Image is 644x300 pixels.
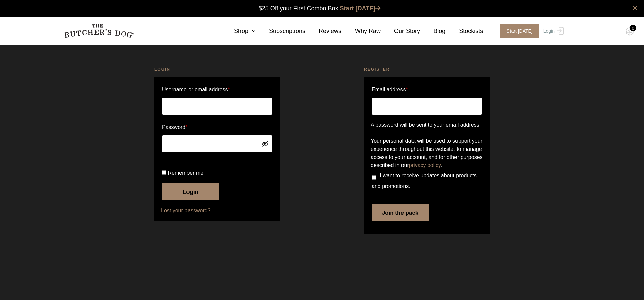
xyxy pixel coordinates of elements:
[162,183,219,200] button: Login
[500,24,539,38] span: Start [DATE]
[420,27,445,36] a: Blog
[633,4,637,12] a: close
[340,5,381,12] a: Start [DATE]
[626,27,634,36] img: TBD_Cart-Empty.png
[364,66,490,73] h2: Register
[372,84,408,95] label: Email address
[445,27,483,36] a: Stockists
[372,175,376,180] input: I want to receive updates about products and promotions.
[162,122,272,133] label: Password
[381,27,420,36] a: Our Story
[630,25,636,31] div: 0
[221,27,256,36] a: Shop
[305,27,341,36] a: Reviews
[261,140,269,147] button: Show password
[162,84,272,95] label: Username or email address
[162,170,166,175] input: Remember me
[372,173,477,189] span: I want to receive updates about products and promotions.
[161,207,273,215] a: Lost your password?
[409,162,441,168] a: privacy policy
[371,121,483,129] p: A password will be sent to your email address.
[256,27,305,36] a: Subscriptions
[542,24,563,38] a: Login
[168,170,203,176] span: Remember me
[341,27,381,36] a: Why Raw
[154,66,280,73] h2: Login
[493,24,542,38] a: Start [DATE]
[372,204,429,221] button: Join the pack
[371,137,483,169] p: Your personal data will be used to support your experience throughout this website, to manage acc...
